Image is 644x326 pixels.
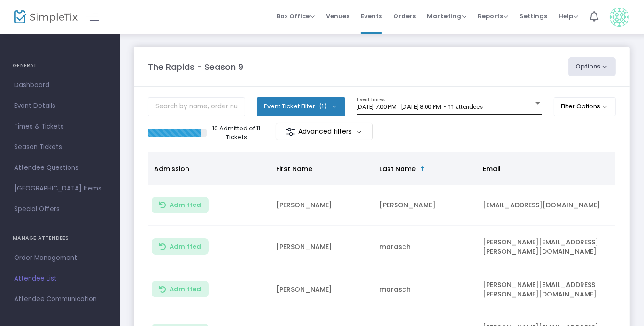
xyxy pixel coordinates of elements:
span: First Name [276,164,312,174]
td: [PERSON_NAME][EMAIL_ADDRESS][PERSON_NAME][DOMAIN_NAME] [477,268,618,311]
td: marasch [374,268,477,311]
m-button: Advanced filters [276,123,373,140]
span: Attendee Questions [14,162,106,174]
td: [PERSON_NAME][EMAIL_ADDRESS][PERSON_NAME][DOMAIN_NAME] [477,226,618,268]
button: Options [568,57,616,76]
td: [EMAIL_ADDRESS][DOMAIN_NAME] [477,185,618,226]
span: Settings [520,4,547,28]
h4: GENERAL [13,56,107,75]
span: Sortable [419,165,427,173]
span: Attendee Communication [14,293,106,305]
span: Venues [326,4,349,28]
button: Event Ticket Filter(1) [257,97,345,116]
button: Admitted [152,197,209,213]
span: Admission [154,164,189,174]
td: marasch [374,226,477,268]
span: Special Offers [14,203,106,215]
td: [PERSON_NAME] [271,226,374,268]
span: Season Tickets [14,141,106,153]
h4: MANAGE ATTENDEES [13,229,107,248]
span: [GEOGRAPHIC_DATA] Items [14,182,106,195]
m-panel-title: The Rapids - Season 9 [148,61,243,73]
button: Admitted [152,238,209,255]
span: Orders [393,4,416,28]
span: Email [483,164,501,174]
button: Admitted [152,281,209,297]
span: Dashboard [14,79,106,91]
span: (1) [319,103,326,110]
span: Event Details [14,100,106,112]
p: 10 Admitted of 11 Tickets [210,124,263,142]
td: [PERSON_NAME] [271,268,374,311]
span: Admitted [170,286,201,293]
span: Last Name [380,164,416,174]
img: filter [286,127,295,136]
span: Box Office [277,12,315,21]
td: [PERSON_NAME] [271,185,374,226]
td: [PERSON_NAME] [374,185,477,226]
span: [DATE] 7:00 PM - [DATE] 8:00 PM • 11 attendees [357,103,483,110]
span: Times & Tickets [14,121,106,133]
span: Reports [478,12,508,21]
span: Help [559,12,578,21]
span: Order Management [14,252,106,264]
span: Admitted [170,201,201,209]
span: Marketing [427,12,466,21]
span: Attendee List [14,273,106,285]
span: Admitted [170,243,201,250]
span: Events [361,4,382,28]
button: Filter Options [554,97,616,116]
input: Search by name, order number, email, ip address [148,97,245,116]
